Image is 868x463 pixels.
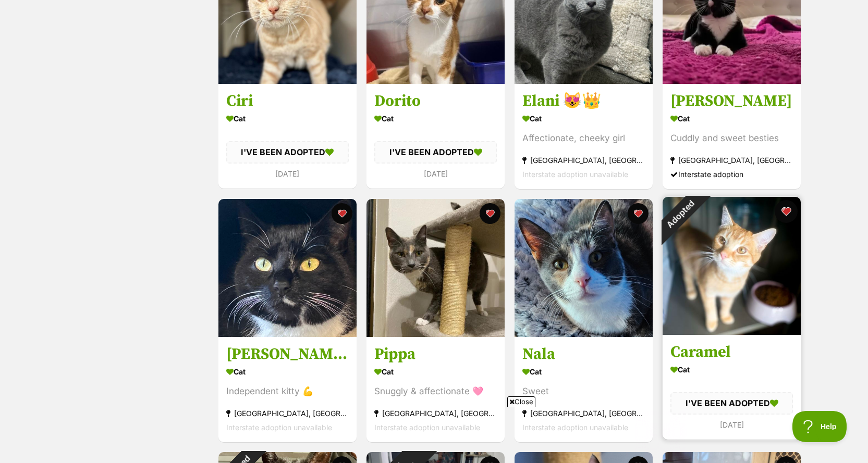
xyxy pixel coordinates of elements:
[374,166,497,180] div: [DATE]
[374,384,497,398] div: Snuggly & affectionate 🩷
[507,396,535,407] span: Close
[522,384,645,398] div: Sweet
[366,199,505,337] img: Pippa
[226,111,349,126] div: Cat
[515,336,653,442] a: Nala Cat Sweet [GEOGRAPHIC_DATA], [GEOGRAPHIC_DATA] Interstate adoption unavailable favourite
[670,362,793,377] div: Cat
[374,141,497,163] div: I'VE BEEN ADOPTED
[218,83,357,188] a: Ciri Cat I'VE BEEN ADOPTED [DATE] favourite
[522,91,645,111] h3: Elani 😻👑
[218,336,357,442] a: [PERSON_NAME] [PERSON_NAME] 💕 Cat Independent kitty 💪 [GEOGRAPHIC_DATA], [GEOGRAPHIC_DATA] Inters...
[522,153,645,167] div: [GEOGRAPHIC_DATA], [GEOGRAPHIC_DATA]
[663,327,801,337] a: Adopted
[522,364,645,379] div: Cat
[670,392,793,414] div: I'VE BEEN ADOPTED
[226,141,349,163] div: I'VE BEEN ADOPTED
[522,111,645,126] div: Cat
[218,199,357,337] img: Lou Lou 💕
[649,183,711,245] div: Adopted
[522,170,628,179] span: Interstate adoption unavailable
[775,200,798,223] button: favourite
[670,111,793,126] div: Cat
[670,167,793,181] div: Interstate adoption
[226,364,349,379] div: Cat
[480,203,500,224] button: favourite
[670,131,793,145] div: Cuddly and sweet besties
[332,203,352,224] button: favourite
[522,344,645,364] h3: Nala
[366,76,505,86] a: Adopted
[366,336,505,442] a: Pippa Cat Snuggly & affectionate 🩷 [GEOGRAPHIC_DATA], [GEOGRAPHIC_DATA] Interstate adoption unava...
[515,83,653,189] a: Elani 😻👑 Cat Affectionate, cheeky girl [GEOGRAPHIC_DATA], [GEOGRAPHIC_DATA] Interstate adoption u...
[226,166,349,180] div: [DATE]
[226,91,349,111] h3: Ciri
[374,91,497,111] h3: Dorito
[226,344,349,364] h3: [PERSON_NAME] [PERSON_NAME] 💕
[374,364,497,379] div: Cat
[515,199,653,337] img: Nala
[226,384,349,398] div: Independent kitty 💪
[628,203,649,224] button: favourite
[670,418,793,432] div: [DATE]
[792,411,847,442] iframe: Help Scout Beacon - Open
[366,83,505,188] a: Dorito Cat I'VE BEEN ADOPTED [DATE] favourite
[374,111,497,126] div: Cat
[663,197,801,335] img: Caramel
[663,83,801,189] a: [PERSON_NAME] Cat Cuddly and sweet besties [GEOGRAPHIC_DATA], [GEOGRAPHIC_DATA] Interstate adopti...
[374,344,497,364] h3: Pippa
[522,131,645,145] div: Affectionate, cheeky girl
[670,342,793,362] h3: Caramel
[181,411,687,458] iframe: Advertisement
[670,153,793,167] div: [GEOGRAPHIC_DATA], [GEOGRAPHIC_DATA]
[670,91,793,111] h3: [PERSON_NAME]
[218,76,357,86] a: Adopted
[663,334,801,439] a: Caramel Cat I'VE BEEN ADOPTED [DATE] favourite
